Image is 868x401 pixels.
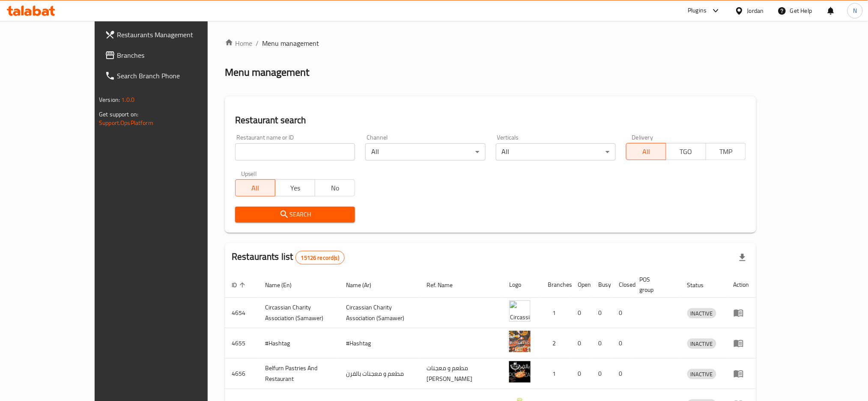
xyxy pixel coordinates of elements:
span: Name (En) [265,280,303,290]
td: 0 [571,298,591,328]
th: Logo [502,272,541,298]
div: INACTIVE [687,369,716,379]
td: مطعم و معجنات بالفرن [339,359,420,389]
span: 15126 record(s) [296,254,344,262]
td: 4654 [225,298,258,328]
div: Jordan [747,6,764,15]
img: ​Circassian ​Charity ​Association​ (Samawer) [509,300,531,322]
h2: Restaurant search [235,114,746,127]
div: All [496,143,616,160]
div: Total records count [295,251,345,264]
td: 0 [591,328,612,359]
button: TGO [666,143,706,160]
td: 0 [612,328,632,359]
span: INACTIVE [687,309,716,318]
th: Closed [612,272,632,298]
button: All [626,143,666,160]
a: Restaurants Management [98,24,240,45]
button: No [315,179,355,196]
span: TGO [670,146,703,158]
span: Menu management [262,38,319,48]
td: ​Circassian ​Charity ​Association​ (Samawer) [339,298,420,328]
td: 0 [591,298,612,328]
span: Ref. Name [427,280,464,290]
span: Name (Ar) [346,280,382,290]
a: Support.OpsPlatform [99,117,153,128]
div: Menu [734,308,749,318]
label: Upsell [241,171,257,177]
span: All [239,182,272,194]
td: #Hashtag [339,328,420,359]
span: INACTIVE [687,339,716,349]
label: Delivery [632,134,653,140]
td: 1 [541,298,571,328]
span: N [853,6,857,15]
img: #Hashtag [509,331,531,352]
div: INACTIVE [687,308,716,318]
button: Yes [275,179,315,196]
div: Export file [732,247,753,268]
h2: Menu management [225,65,309,79]
td: 2 [541,328,571,359]
span: Search Branch Phone [117,71,233,81]
td: 4656 [225,359,258,389]
th: Action [727,272,756,298]
td: 0 [591,359,612,389]
span: No [319,182,352,194]
span: INACTIVE [687,369,716,379]
th: Open [571,272,591,298]
span: Yes [279,182,312,194]
span: Version: [99,94,120,105]
span: TMP [710,146,743,158]
span: 1.0.0 [121,94,134,105]
nav: breadcrumb [225,38,756,48]
td: 0 [612,359,632,389]
div: Plugins [688,6,707,16]
td: Belfurn Pastries And Restaurant [258,359,339,389]
span: All [630,146,663,158]
img: Belfurn Pastries And Restaurant [509,361,531,383]
button: All [235,179,275,196]
input: Search for restaurant name or ID.. [235,143,355,160]
div: Menu [734,338,749,348]
div: Menu [734,368,749,379]
h2: Restaurants list [232,250,345,264]
th: Branches [541,272,571,298]
span: POS group [639,274,670,295]
td: 0 [612,298,632,328]
li: / [256,38,259,48]
td: 1 [541,359,571,389]
span: Restaurants Management [117,30,233,40]
td: مطعم و معجنات [PERSON_NAME] [420,359,502,389]
td: #Hashtag [258,328,339,359]
a: Search Branch Phone [98,65,240,86]
td: 0 [571,359,591,389]
span: Status [687,280,715,290]
div: All [365,143,485,160]
td: 4655 [225,328,258,359]
span: ID [232,280,248,290]
div: INACTIVE [687,339,716,349]
span: Search [242,209,348,220]
span: Get support on: [99,109,138,120]
span: Branches [117,50,233,60]
td: ​Circassian ​Charity ​Association​ (Samawer) [258,298,339,328]
a: Branches [98,45,240,65]
button: TMP [706,143,746,160]
button: Search [235,207,355,223]
td: 0 [571,328,591,359]
th: Busy [591,272,612,298]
